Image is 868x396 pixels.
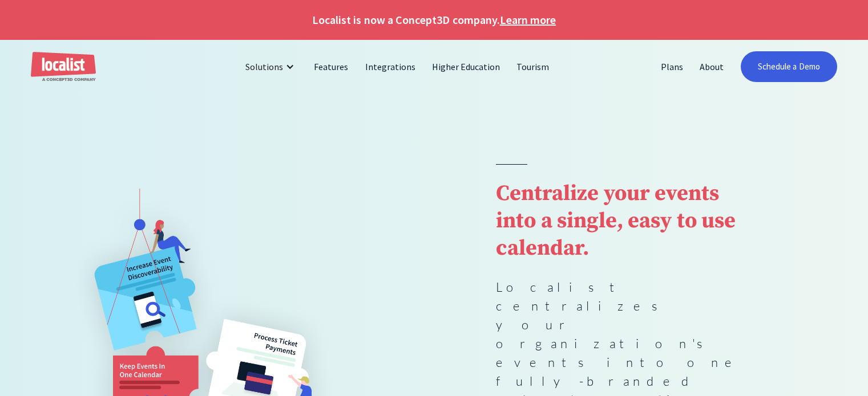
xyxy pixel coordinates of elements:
a: Learn more [500,11,556,28]
a: Higher Education [424,53,509,80]
a: Schedule a Demo [741,51,837,82]
div: Solutions [245,60,283,74]
a: Plans [653,53,692,80]
a: Tourism [508,53,558,80]
a: Integrations [357,53,424,80]
a: About [692,53,732,80]
strong: Centralize your events into a single, easy to use calendar. [496,180,736,262]
a: home [31,52,96,82]
a: Features [306,53,357,80]
div: Solutions [237,53,306,80]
